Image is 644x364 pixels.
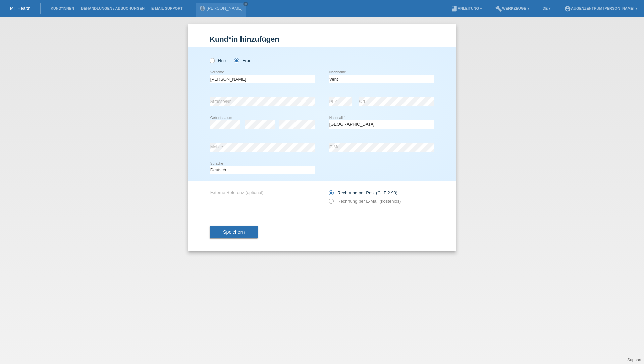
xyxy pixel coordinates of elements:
h1: Kund*in hinzufügen [210,35,434,43]
a: [PERSON_NAME] [207,6,243,11]
i: account_circle [564,5,571,12]
label: Herr [210,58,226,63]
a: buildWerkzeuge ▾ [492,6,533,10]
input: Frau [234,58,238,63]
span: Speichern [223,229,245,235]
a: account_circleAugenzentrum [PERSON_NAME] ▾ [561,6,641,10]
a: Behandlungen / Abbuchungen [77,6,148,10]
a: bookAnleitung ▾ [447,6,485,10]
i: build [495,5,502,12]
label: Rechnung per Post (CHF 2.90) [329,190,397,195]
a: E-Mail Support [148,6,186,10]
input: Herr [210,58,214,63]
a: DE ▾ [539,6,554,10]
i: close [244,2,247,6]
a: MF Health [10,6,30,11]
a: close [243,2,248,6]
a: Support [627,358,641,362]
a: Kund*innen [47,6,77,10]
label: Frau [234,58,251,63]
button: Speichern [210,226,258,239]
input: Rechnung per Post (CHF 2.90) [329,190,333,199]
input: Rechnung per E-Mail (kostenlos) [329,199,333,207]
i: book [451,5,458,12]
label: Rechnung per E-Mail (kostenlos) [329,199,401,204]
